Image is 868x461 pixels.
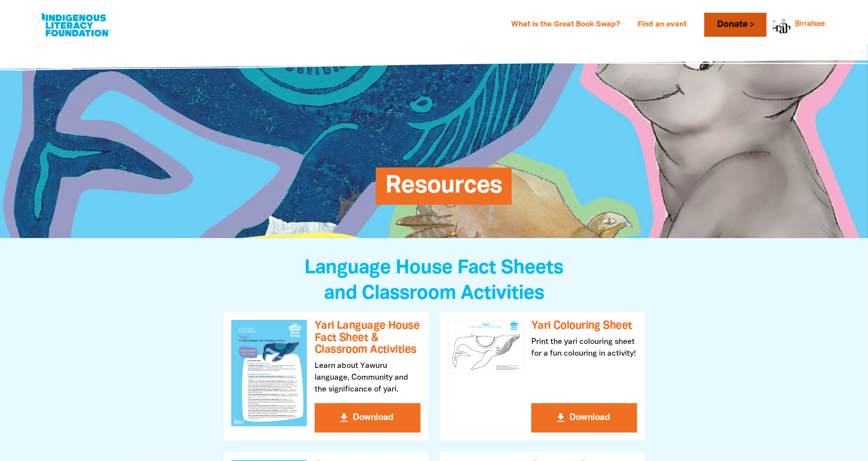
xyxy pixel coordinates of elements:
a: Donate [704,13,766,37]
img: Yari Colouring Sheet [448,320,523,373]
button: get_app Download [315,403,421,433]
button: get_app Download [531,403,637,433]
i: get_app [338,412,350,424]
h3: Yari Colouring Sheet [531,320,637,332]
a: Birrahlee [795,21,825,28]
span: Language House Fact Sheets [305,259,564,277]
i: get_app [555,412,567,424]
span: Resources [386,175,502,205]
a: Find an event [632,17,693,33]
h3: Yari Language House Fact Sheet & Classroom Activities [315,320,421,356]
span: and Classroom Activities [324,285,544,303]
img: Yari Language House Fact Sheet & Classroom Activities [231,320,307,426]
a: What is the Great Book Swap? [505,17,626,33]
